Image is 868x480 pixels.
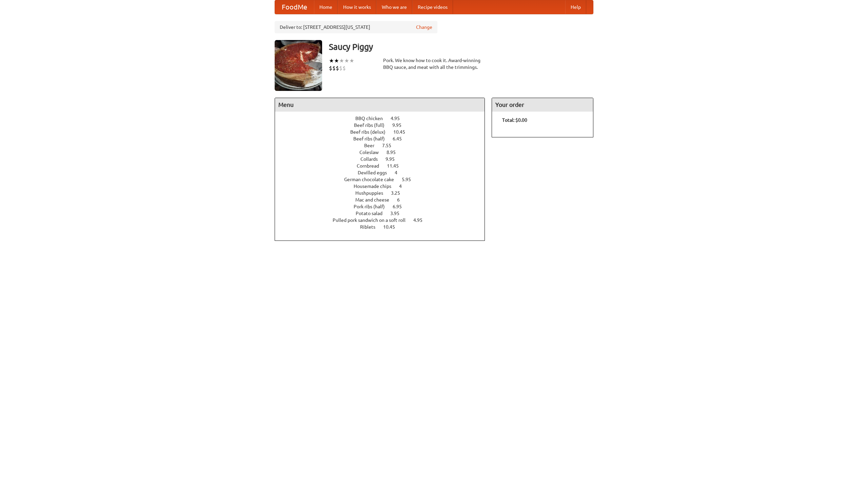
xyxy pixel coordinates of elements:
a: Riblets 10.45 [360,224,408,230]
span: 9.95 [392,122,408,128]
span: Devilled eggs [358,170,394,175]
span: German chocolate cake [344,177,401,182]
span: 7.55 [382,143,398,148]
a: Collards 9.95 [360,156,407,162]
li: ★ [339,57,344,64]
li: ★ [344,57,349,64]
span: BBQ chicken [355,116,390,121]
span: 10.45 [383,224,402,230]
span: 3.25 [391,190,407,196]
li: ★ [329,57,334,64]
a: Potato salad 3.95 [356,211,412,216]
span: 4.95 [413,217,429,223]
span: 9.95 [386,156,401,162]
a: FoodMe [275,0,314,14]
a: Pulled pork sandwich on a soft roll 4.95 [333,217,435,223]
a: Recipe videos [412,0,453,14]
li: ★ [349,57,354,64]
a: BBQ chicken 4.95 [355,116,412,121]
img: angular.jpg [275,40,322,91]
span: Beef ribs (half) [353,136,392,141]
span: 4.95 [391,116,407,121]
span: Collards [360,156,384,162]
li: $ [342,64,346,72]
span: 4 [399,184,409,189]
span: Beer [364,143,381,148]
h4: Your order [492,98,593,112]
a: German chocolate cake 5.95 [344,177,423,182]
span: 10.45 [393,129,412,135]
span: Housemade chips [354,184,398,189]
a: Change [416,24,432,31]
a: Coleslaw 8.95 [359,150,408,155]
a: Who we are [376,0,412,14]
a: Pork ribs (half) 6.95 [354,204,414,209]
span: Riblets [360,224,382,230]
span: Mac and cheese [355,197,396,203]
a: Help [565,0,586,14]
span: Pork ribs (half) [354,204,392,209]
span: 11.45 [387,163,406,169]
span: Pulled pork sandwich on a soft roll [333,217,412,223]
a: Beef ribs (half) 6.45 [353,136,414,141]
li: ★ [334,57,339,64]
span: 3.95 [390,211,406,216]
span: 8.95 [387,150,402,155]
h3: Saucy Piggy [329,40,593,54]
li: $ [339,64,342,72]
a: Devilled eggs 4 [358,170,410,175]
li: $ [336,64,339,72]
span: 6 [397,197,407,203]
span: Cornbread [357,163,386,169]
a: Housemade chips 4 [354,184,414,189]
div: Deliver to: [STREET_ADDRESS][US_STATE] [275,21,437,33]
li: $ [329,64,332,72]
a: Beer 7.55 [364,143,404,148]
span: Beef ribs (delux) [350,129,392,135]
span: Hushpuppies [355,190,390,196]
span: Potato salad [356,211,389,216]
a: Hushpuppies 3.25 [355,190,413,196]
a: Home [314,0,338,14]
span: Coleslaw [359,150,386,155]
b: Total: $0.00 [502,117,527,123]
a: Beef ribs (full) 9.95 [354,122,414,128]
span: Beef ribs (full) [354,122,391,128]
a: Beef ribs (delux) 10.45 [350,129,418,135]
a: How it works [338,0,376,14]
li: $ [332,64,336,72]
div: Pork. We know how to cook it. Award-winning BBQ sauce, and meat with all the trimmings. [383,57,485,71]
h4: Menu [275,98,485,112]
span: 4 [395,170,404,175]
span: 5.95 [402,177,418,182]
span: 6.45 [393,136,409,141]
a: Cornbread 11.45 [357,163,411,169]
a: Mac and cheese 6 [355,197,412,203]
span: 6.95 [393,204,409,209]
